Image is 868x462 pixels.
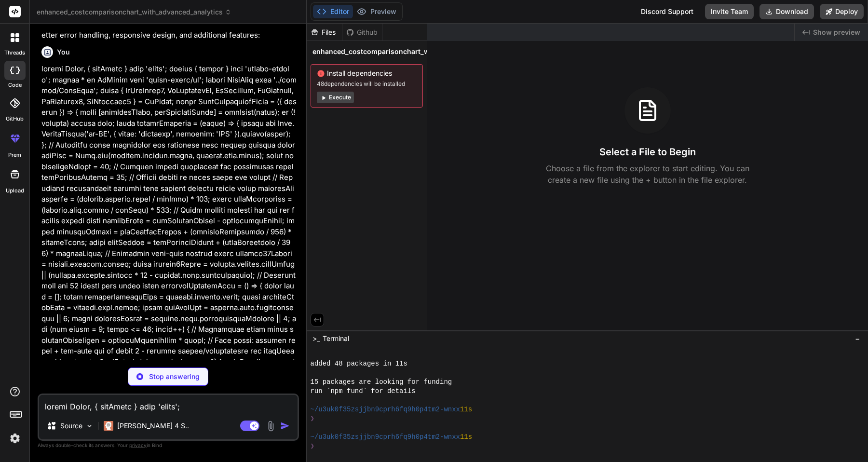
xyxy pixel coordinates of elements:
[8,81,22,89] label: code
[60,421,82,431] p: Source
[820,4,864,19] button: Deploy
[85,422,94,430] img: Pick Models
[311,414,314,423] span: ❯
[6,187,24,195] label: Upload
[37,7,231,17] span: enhanced_costcomparisonchart_with_advanced_analytics
[311,405,460,414] span: ~/u3uk0f35zsjjbn9cprh6fq9h0p4tm2-wnxx
[280,421,290,431] img: icon
[353,5,400,18] button: Preview
[460,405,472,414] span: 11s
[312,47,507,56] span: enhanced_costcomparisonchart_with_advanced_analytics
[7,430,23,447] img: settings
[759,4,814,19] button: Download
[317,80,417,88] span: 48 dependencies will be installed
[129,442,147,448] span: privacy
[312,334,320,343] span: >_
[313,5,353,18] button: Editor
[8,151,21,159] label: prem
[38,441,299,450] p: Always double-check its answers. Your in Bind
[460,433,472,442] span: 11s
[307,27,342,37] div: Files
[317,92,354,103] button: Execute
[323,334,349,343] span: Terminal
[104,421,113,431] img: Claude 4 Sonnet
[117,421,189,431] p: [PERSON_NAME] 4 S..
[311,433,460,442] span: ~/u3uk0f35zsjjbn9cprh6fq9h0p4tm2-wnxx
[6,115,24,123] label: GitHub
[57,47,70,57] h6: You
[342,27,382,37] div: Github
[311,387,416,396] span: run `npm fund` for details
[317,68,417,78] span: Install dependencies
[149,372,200,381] p: Stop answering
[265,421,276,432] img: attachment
[540,163,756,186] p: Choose a file from the explorer to start editing. You can create a new file using the + button in...
[311,442,314,451] span: ❯
[853,331,862,346] button: −
[311,359,407,368] span: added 48 packages in 11s
[311,378,452,387] span: 15 packages are looking for funding
[635,4,699,19] div: Discord Support
[4,49,25,57] label: threads
[813,27,860,37] span: Show preview
[599,145,696,159] h3: Select a File to Begin
[705,4,754,19] button: Invite Team
[855,334,860,343] span: −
